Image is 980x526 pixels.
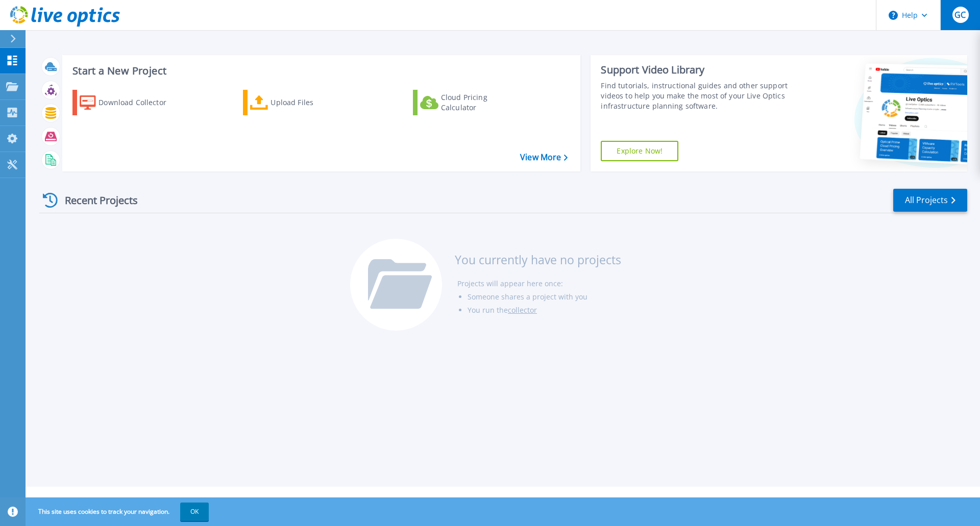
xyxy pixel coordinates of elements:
h3: You currently have no projects [455,254,621,265]
div: Cloud Pricing Calculator [441,92,523,113]
a: Upload Files [243,90,357,115]
h3: Start a New Project [72,65,568,77]
a: Cloud Pricing Calculator [413,90,527,115]
div: Upload Files [271,92,352,113]
a: collector [508,305,537,315]
button: OK [180,503,209,521]
span: GC [954,11,966,19]
span: This site uses cookies to track your navigation. [28,503,209,521]
li: Projects will appear here once: [457,277,621,290]
div: Recent Projects [39,188,152,213]
li: You run the [468,304,621,317]
a: View More [520,153,568,162]
div: Support Video Library [601,63,793,77]
a: All Projects [893,189,967,212]
li: Someone shares a project with you [468,290,621,304]
a: Explore Now! [601,141,678,161]
a: Download Collector [72,90,186,115]
div: Find tutorials, instructional guides and other support videos to help you make the most of your L... [601,81,793,111]
div: Download Collector [99,92,180,113]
